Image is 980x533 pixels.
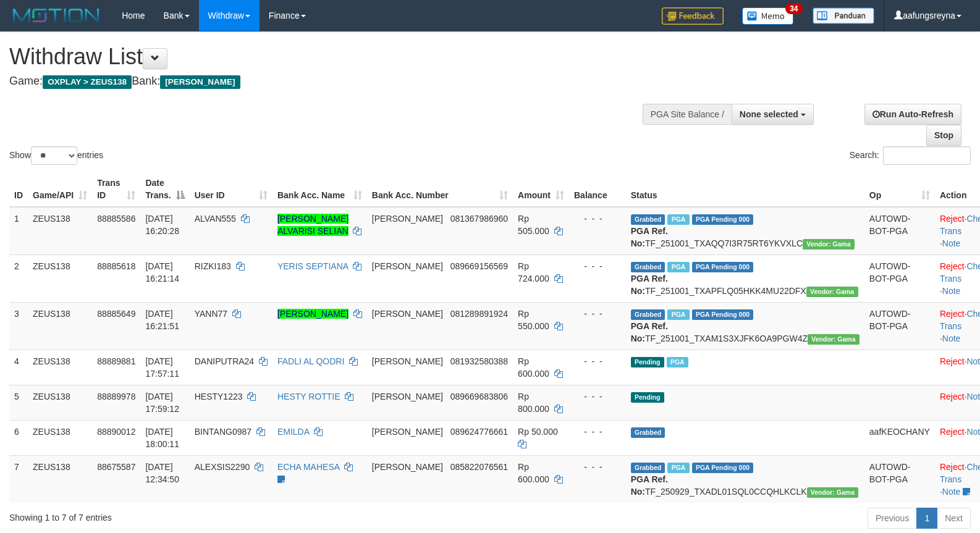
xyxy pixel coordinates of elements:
[450,392,508,401] span: Copy 089669683806 to clipboard
[145,261,179,283] span: [DATE] 16:21:14
[9,254,28,302] td: 2
[864,207,935,255] td: AUTOWD-BOT-PGA
[372,427,443,437] span: [PERSON_NAME]
[574,308,621,320] div: - - -
[277,261,348,271] a: YERIS SEPTIANA
[9,385,28,420] td: 5
[518,214,549,236] span: Rp 505.000
[942,334,961,343] a: Note
[195,214,236,224] span: ALVAN555
[926,125,961,146] a: Stop
[145,356,179,379] span: [DATE] 17:57:11
[864,104,961,125] a: Run Auto-Refresh
[692,463,754,473] span: PGA Pending
[574,355,621,367] div: - - -
[574,260,621,272] div: - - -
[732,104,814,125] button: None selected
[9,75,641,88] h4: Game: Bank:
[631,309,665,320] span: Grabbed
[631,357,664,367] span: Pending
[850,146,971,165] label: Search:
[667,214,689,225] span: Marked by aafanarl
[9,350,28,385] td: 4
[574,461,621,473] div: - - -
[631,427,665,438] span: Grabbed
[372,214,443,224] span: [PERSON_NAME]
[195,309,227,319] span: YANN77
[808,334,860,345] span: Vendor URL: https://trx31.1velocity.biz
[518,309,549,331] span: Rp 550.000
[28,302,92,350] td: ZEUS138
[92,172,140,207] th: Trans ID: activate to sort column ascending
[940,261,965,271] a: Reject
[9,44,641,69] h1: Withdraw List
[692,309,754,320] span: PGA Pending
[97,427,135,437] span: 88890012
[864,254,935,302] td: AUTOWD-BOT-PGA
[940,427,965,437] a: Reject
[43,75,132,89] span: OXPLAY > ZEUS138
[937,508,971,529] a: Next
[145,392,179,414] span: [DATE] 17:59:12
[28,172,92,207] th: Game/API: activate to sort column ascending
[9,302,28,350] td: 3
[28,385,92,420] td: ZEUS138
[574,390,621,403] div: - - -
[626,302,864,350] td: TF_251001_TXAM1S3XJFK6OA9PGW4Z
[803,239,855,250] span: Vendor URL: https://trx31.1velocity.biz
[518,462,549,484] span: Rp 600.000
[864,455,935,503] td: AUTOWD-BOT-PGA
[940,214,965,224] a: Reject
[883,146,971,165] input: Search:
[667,357,688,367] span: Marked by aafanarl
[626,207,864,255] td: TF_251001_TXAQQ7I3R75RT6YKVXLC
[518,392,549,414] span: Rp 800.000
[195,462,250,472] span: ALEXSIS2290
[942,286,961,296] a: Note
[28,350,92,385] td: ZEUS138
[195,261,231,271] span: RIZKI183
[145,462,179,484] span: [DATE] 12:34:50
[813,7,874,24] img: panduan.png
[631,226,668,248] b: PGA Ref. No:
[277,427,309,437] a: EMILDA
[372,356,443,366] span: [PERSON_NAME]
[28,455,92,503] td: ZEUS138
[97,214,135,224] span: 88885586
[195,427,251,437] span: BINTANG0987
[9,455,28,503] td: 7
[450,261,508,271] span: Copy 089669156569 to clipboard
[662,7,724,25] img: Feedback.jpg
[140,172,189,207] th: Date Trans.: activate to sort column descending
[9,6,103,25] img: MOTION_logo.png
[626,172,864,207] th: Status
[806,287,858,297] span: Vendor URL: https://trx31.1velocity.biz
[864,420,935,455] td: aafKEOCHANY
[631,262,665,272] span: Grabbed
[272,172,367,207] th: Bank Acc. Name: activate to sort column ascending
[277,356,344,366] a: FADLI AL QODRI
[940,392,965,401] a: Reject
[940,356,965,366] a: Reject
[631,463,665,473] span: Grabbed
[667,463,689,473] span: Marked by aafpengsreynich
[97,462,135,472] span: 88675587
[631,474,668,497] b: PGA Ref. No:
[450,462,508,472] span: Copy 085822076561 to clipboard
[631,274,668,296] b: PGA Ref. No:
[195,356,254,366] span: DANIPUTRA24
[145,309,179,331] span: [DATE] 16:21:51
[28,207,92,255] td: ZEUS138
[190,172,272,207] th: User ID: activate to sort column ascending
[667,309,689,320] span: Marked by aafanarl
[372,462,443,472] span: [PERSON_NAME]
[667,262,689,272] span: Marked by aafanarl
[942,238,961,248] a: Note
[9,420,28,455] td: 6
[9,207,28,255] td: 1
[450,356,508,366] span: Copy 081932580388 to clipboard
[574,426,621,438] div: - - -
[742,7,794,25] img: Button%20Memo.svg
[513,172,569,207] th: Amount: activate to sort column ascending
[942,487,961,497] a: Note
